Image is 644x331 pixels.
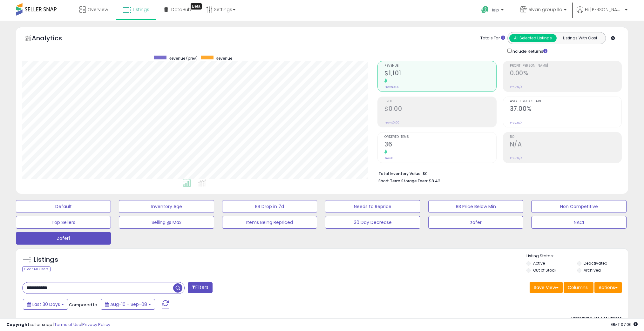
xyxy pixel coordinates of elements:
button: zafer [428,216,523,229]
span: Last 30 Days [32,301,60,307]
span: Revenue (prev) [169,56,198,61]
button: Aug-10 - Sep-08 [101,299,155,310]
span: Ordered Items [384,135,496,139]
span: Help [491,7,499,13]
span: $8.42 [429,178,440,184]
button: Zafer1 [16,232,111,245]
button: BB Price Below Min [428,200,523,213]
a: Privacy Policy [82,321,110,328]
a: Help [476,1,510,21]
h2: $0.00 [384,105,496,114]
button: Listings With Cost [556,34,604,42]
div: Include Returns [503,47,555,55]
span: Overview [87,6,108,13]
span: Profit [PERSON_NAME] [510,64,621,68]
button: BB Drop in 7d [222,200,317,213]
span: DataHub [171,6,191,13]
button: 30 Day Decrease [325,216,420,229]
small: Prev: $0.00 [384,85,399,89]
li: $0 [378,169,617,177]
div: Totals For [480,35,505,41]
h2: 0.00% [510,70,621,78]
button: Actions [594,282,622,293]
span: ROI [510,135,621,139]
button: NACI [531,216,626,229]
span: Profit [384,100,496,103]
label: Archived [584,267,601,273]
button: All Selected Listings [509,34,557,42]
button: Needs to Reprice [325,200,420,213]
small: Prev: $0.00 [384,121,399,125]
label: Deactivated [584,260,607,266]
p: Listing States: [526,253,628,259]
button: Inventory Age [119,200,214,213]
button: Last 30 Days [23,299,68,310]
i: Get Help [481,6,489,14]
button: Selling @ Max [119,216,214,229]
div: Tooltip anchor [191,3,202,10]
span: Hi [PERSON_NAME] [585,6,623,13]
button: Non Competitive [531,200,626,213]
h2: N/A [510,141,621,149]
strong: Copyright [6,321,30,328]
h2: 36 [384,141,496,149]
div: Clear All Filters [22,266,51,272]
small: Prev: 0 [384,156,393,160]
button: Save View [530,282,563,293]
small: Prev: N/A [510,156,522,160]
label: Active [533,260,545,266]
span: 2025-10-10 07:06 GMT [611,321,638,328]
span: Revenue [384,64,496,68]
span: Listings [133,6,149,13]
div: Displaying 1 to 1 of 1 items [571,315,622,321]
h2: 37.00% [510,105,621,114]
b: Short Term Storage Fees: [378,178,428,184]
button: Items Being Repriced [222,216,317,229]
b: Total Inventory Value: [378,171,422,176]
span: Avg. Buybox Share [510,100,621,103]
button: Default [16,200,111,213]
span: Revenue [216,56,232,61]
button: Top Sellers [16,216,111,229]
button: Columns [564,282,593,293]
h5: Analytics [32,34,74,44]
div: seller snap | | [6,322,110,328]
span: Columns [568,284,588,291]
button: Filters [188,282,213,293]
h5: Listings [34,255,58,264]
span: elvan group llc [528,6,562,13]
small: Prev: N/A [510,85,522,89]
span: Aug-10 - Sep-08 [110,301,147,307]
a: Terms of Use [54,321,81,328]
span: Compared to: [69,302,98,308]
h2: $1,101 [384,70,496,78]
label: Out of Stock [533,267,556,273]
small: Prev: N/A [510,121,522,125]
a: Hi [PERSON_NAME] [577,6,627,21]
